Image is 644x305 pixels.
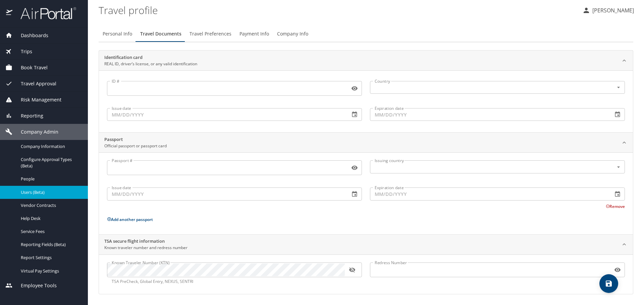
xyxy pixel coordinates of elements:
[21,228,80,235] span: Service Fees
[12,282,57,289] span: Employee Tools
[12,112,43,120] span: Reporting
[99,254,633,294] div: TSA secure flight informationKnown traveler number and redress number
[12,64,48,71] span: Book Travel
[12,48,32,55] span: Trips
[21,176,80,182] span: People
[599,274,618,293] button: save
[13,7,76,20] img: airportal-logo.png
[21,268,80,274] span: Virtual Pay Settings
[21,241,80,248] span: Reporting Fields (Beta)
[140,30,181,38] span: Travel Documents
[99,26,633,42] div: Profile
[104,245,187,251] p: Known traveler number and redress number
[21,215,80,222] span: Help Desk
[99,235,633,255] div: TSA secure flight informationKnown traveler number and redress number
[99,133,633,153] div: PassportOfficial passport or passport card
[107,187,344,200] input: MM/DD/YYYY
[104,143,167,149] p: Official passport or passport card
[21,254,80,261] span: Report Settings
[99,51,633,71] div: Identification cardREAL ID, driver’s license, or any valid identification
[21,143,80,150] span: Company Information
[99,152,633,234] div: PassportOfficial passport or passport card
[112,279,357,285] p: TSA PreCheck, Global Entry, NEXUS, SENTRI
[580,4,637,16] button: [PERSON_NAME]
[370,187,607,200] input: MM/DD/YYYY
[21,189,80,196] span: Users (Beta)
[606,204,625,209] button: Remove
[277,30,308,38] span: Company Info
[107,108,344,121] input: MM/DD/YYYY
[104,136,167,143] h2: Passport
[21,156,80,169] span: Configure Approval Types (Beta)
[190,30,231,38] span: Travel Preferences
[614,83,623,91] button: Open
[99,70,633,132] div: Identification cardREAL ID, driver’s license, or any valid identification
[21,202,80,209] span: Vendor Contracts
[614,163,623,171] button: Open
[104,238,187,245] h2: TSA secure flight information
[104,54,197,61] h2: Identification card
[239,30,269,38] span: Payment Info
[370,108,607,121] input: MM/DD/YYYY
[104,61,197,67] p: REAL ID, driver’s license, or any valid identification
[12,32,48,39] span: Dashboards
[590,6,634,14] p: [PERSON_NAME]
[12,128,58,136] span: Company Admin
[12,80,56,87] span: Travel Approval
[12,96,61,103] span: Risk Management
[107,217,153,222] button: Add another passport
[103,30,132,38] span: Personal Info
[6,7,13,20] img: icon-airportal.png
